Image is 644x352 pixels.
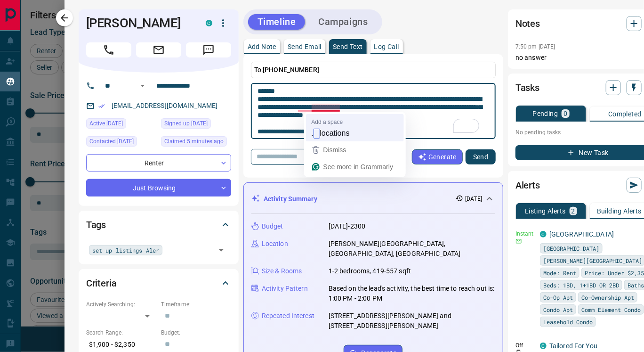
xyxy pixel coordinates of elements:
p: Completed [608,111,642,117]
h2: Alerts [515,178,540,193]
span: Mode: Rent [543,268,576,278]
p: Location [262,239,288,249]
div: Fri Aug 08 2025 [86,136,156,149]
div: Just Browsing [86,179,231,196]
a: [EMAIL_ADDRESS][DOMAIN_NAME] [112,102,218,109]
div: condos.ca [206,20,212,26]
span: Co-Op Apt [543,293,573,302]
h2: Criteria [86,276,117,291]
p: [STREET_ADDRESS][PERSON_NAME] and [STREET_ADDRESS][PERSON_NAME] [329,311,495,331]
span: Co-Ownership Apt [581,293,634,302]
p: Instant [515,229,534,238]
button: Campaigns [309,14,377,30]
span: Beds: 1BD, 1+1BD OR 2BD [543,280,619,290]
p: 2 [572,208,575,214]
p: To: [251,62,496,78]
div: Tags [86,213,231,236]
h2: Notes [515,16,540,31]
p: Add Note [248,43,276,50]
p: 1-2 bedrooms, 419-557 sqft [329,266,411,276]
p: Building Alerts [597,208,642,214]
p: Listing Alerts [525,208,566,214]
span: Leasehold Condo [543,317,593,327]
span: Comm Element Condo [581,305,641,314]
button: Send [466,149,496,164]
span: Active [DATE] [89,119,123,128]
p: Budget: [161,328,231,337]
p: Repeated Interest [262,311,314,321]
span: set up listings Aler [92,246,159,255]
a: Tailored For You [549,342,597,350]
p: Send Text [333,43,363,50]
span: Email [136,42,181,57]
a: [GEOGRAPHIC_DATA] [549,230,614,238]
span: Signed up [DATE] [164,119,208,128]
span: [PHONE_NUMBER] [263,66,319,74]
p: Based on the lead's activity, the best time to reach out is: 1:00 PM - 2:00 PM [329,284,495,303]
span: Message [186,42,231,57]
p: Budget [262,221,283,231]
span: Claimed 5 minutes ago [164,137,224,146]
p: Activity Pattern [262,284,308,294]
p: Off [515,341,534,350]
span: [PERSON_NAME][GEOGRAPHIC_DATA] [543,256,642,265]
p: Timeframe: [161,300,231,309]
p: 0 [563,110,567,117]
span: Call [86,42,131,57]
p: Search Range: [86,328,156,337]
p: [DATE] [465,195,482,203]
p: Actively Searching: [86,300,156,309]
p: Activity Summary [264,194,317,204]
svg: Email [515,238,522,245]
span: [GEOGRAPHIC_DATA] [543,244,599,253]
div: condos.ca [540,343,547,349]
h2: Tasks [515,80,539,95]
button: Generate [412,149,463,164]
div: Criteria [86,272,231,295]
p: 7:50 pm [DATE] [515,43,555,50]
h1: [PERSON_NAME] [86,16,192,31]
p: Size & Rooms [262,266,302,276]
p: Pending [533,110,558,117]
textarea: To enrich screen reader interactions, please activate Accessibility in Grammarly extension settings [258,87,489,135]
p: [PERSON_NAME][GEOGRAPHIC_DATA], [GEOGRAPHIC_DATA], [GEOGRAPHIC_DATA] [329,239,495,259]
svg: Email Verified [98,103,105,109]
p: [DATE]-2300 [329,221,365,231]
div: Renter [86,154,231,172]
div: condos.ca [540,231,547,237]
div: Tue Aug 12 2025 [161,136,231,149]
span: Contacted [DATE] [89,137,134,146]
button: Open [137,80,148,91]
p: Send Email [288,43,322,50]
h2: Tags [86,217,106,232]
button: Timeline [248,14,306,30]
p: Log Call [374,43,399,50]
div: Fri Aug 08 2025 [86,118,156,131]
div: Activity Summary[DATE] [251,190,495,208]
span: Condo Apt [543,305,573,314]
div: Wed Aug 06 2025 [161,118,231,131]
button: Open [215,244,228,257]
